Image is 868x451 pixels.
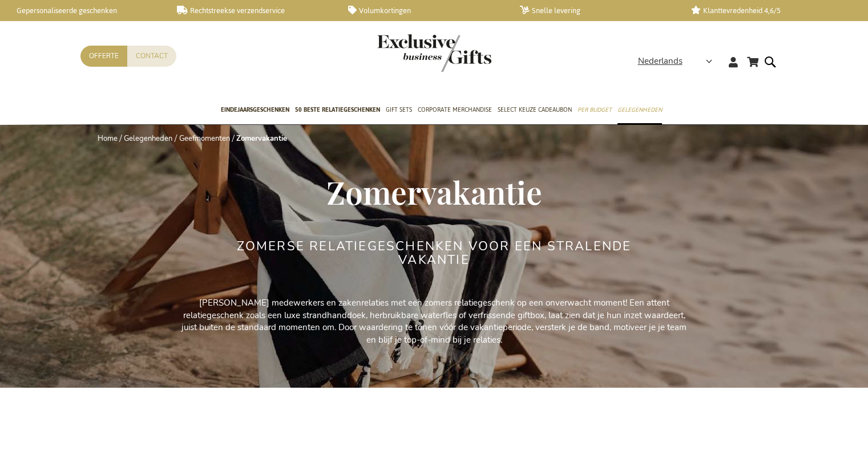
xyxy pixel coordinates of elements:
span: Per Budget [578,104,612,116]
a: Geefmomenten [179,133,230,144]
a: Snelle levering [520,6,673,15]
a: Offerte [80,46,127,67]
span: 50 beste relatiegeschenken [295,104,380,116]
a: Klanttevredenheid 4,6/5 [691,6,844,15]
div: Nederlands [638,55,720,68]
a: store logo [377,34,434,72]
span: Eindejaarsgeschenken [221,104,289,116]
span: Gift Sets [386,104,412,116]
a: Gelegenheden [124,133,172,144]
img: Exclusive Business gifts logo [377,34,491,72]
p: [PERSON_NAME] medewerkers en zakenrelaties met een zomers relatiegeschenk op een onverwacht momen... [177,297,691,346]
a: Home [98,133,118,144]
a: Gepersonaliseerde geschenken [6,6,159,15]
span: Gelegenheden [617,104,662,116]
span: Nederlands [638,55,683,68]
h2: Zomerse relatiegeschenken voor een stralende vakantie [220,239,648,267]
span: Corporate Merchandise [418,104,492,116]
a: Volumkortingen [348,6,501,15]
strong: Zomervakantie [236,133,287,144]
span: Zomervakantie [326,170,542,213]
a: Contact [127,46,176,67]
a: Rechtstreekse verzendservice [177,6,330,15]
span: Select Keuze Cadeaubon [498,104,572,116]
